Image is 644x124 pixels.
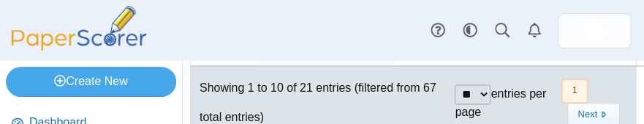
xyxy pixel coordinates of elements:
img: ps.08Dk8HiHb5BR1L0X [583,19,606,43]
label: entries per page [455,87,546,118]
a: PaperScorer [6,40,152,53]
span: Casey Shaffer [583,19,606,43]
button: 1 [561,79,587,103]
a: Alerts [518,15,550,47]
a: Create New [6,67,176,96]
a: ps.08Dk8HiHb5BR1L0X [558,13,631,48]
img: PaperScorer [6,6,152,51]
